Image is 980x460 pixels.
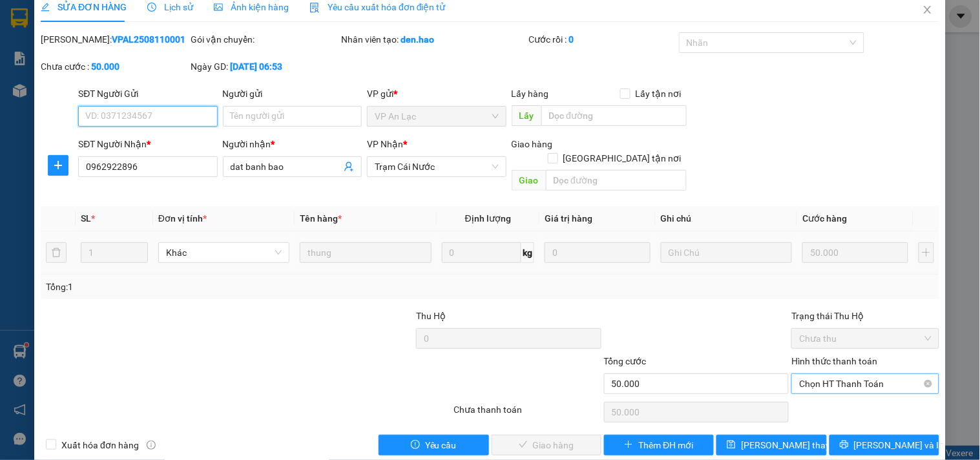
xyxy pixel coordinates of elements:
img: logo.jpg [16,16,81,81]
div: Tổng: 1 [46,280,379,294]
button: checkGiao hàng [492,435,601,455]
span: plus [624,440,633,450]
span: Chọn HT Thanh Toán [799,374,931,393]
input: Dọc đường [541,105,687,126]
b: [DATE] 06:53 [231,61,283,72]
div: SĐT Người Gửi [78,87,217,101]
div: Cước rồi : [529,32,676,47]
span: close [923,5,933,15]
b: GỬI : Trạm Cái Nước [16,94,180,115]
div: SĐT Người Nhận [78,137,217,151]
span: Khác [166,243,282,262]
div: Ngày GD: [191,59,339,74]
img: icon [309,3,320,13]
span: save [727,440,736,450]
div: Trạng thái Thu Hộ [791,309,939,323]
input: Dọc đường [546,170,687,191]
b: VPAL2508110001 [112,34,185,45]
b: 0 [569,34,574,45]
span: exclamation-circle [411,440,420,450]
span: Giao [512,170,546,191]
span: SỬA ĐƠN HÀNG [41,2,127,12]
div: VP gửi [367,87,506,101]
span: Tên hàng [300,213,342,224]
div: Nhân viên tạo: [341,32,526,47]
span: Trạm Cái Nước [375,157,498,176]
span: [GEOGRAPHIC_DATA] tận nơi [558,151,687,165]
input: VD: Bàn, Ghế [300,242,431,263]
span: Tổng cước [604,356,647,366]
div: [PERSON_NAME]: [41,32,188,47]
input: Ghi Chú [661,242,792,263]
span: Lấy [512,105,541,126]
label: Hình thức thanh toán [791,356,877,366]
span: [PERSON_NAME] và In [854,438,944,452]
button: plus [48,155,68,176]
span: [PERSON_NAME] thay đổi [741,438,844,452]
span: Thêm ĐH mới [638,438,693,452]
button: plusThêm ĐH mới [604,435,714,455]
span: Lấy tận nơi [631,87,687,101]
button: printer[PERSON_NAME] và In [829,435,939,455]
span: Yêu cầu [425,438,457,452]
span: Cước hàng [802,213,847,224]
div: Chưa thanh toán [452,402,602,425]
span: edit [41,3,50,12]
li: 26 Phó Cơ Điều, Phường 12 [121,32,540,48]
div: Người nhận [223,137,362,151]
button: exclamation-circleYêu cầu [379,435,488,455]
li: Hotline: 02839552959 [121,48,540,64]
span: Lấy hàng [512,89,549,99]
span: VP Nhận [367,139,403,149]
span: plus [48,160,68,171]
span: clock-circle [147,3,156,12]
span: Thu Hộ [416,311,446,321]
input: 0 [545,242,651,263]
div: Chưa cước : [41,59,188,74]
span: Giao hàng [512,139,553,149]
b: 50.000 [91,61,120,72]
input: 0 [802,242,908,263]
span: user-add [344,162,354,172]
button: plus [919,242,934,263]
span: SL [81,213,91,224]
span: Định lượng [465,213,511,224]
div: Gói vận chuyển: [191,32,339,47]
th: Ghi chú [656,206,797,231]
span: Ảnh kiện hàng [214,2,289,12]
span: kg [521,242,534,263]
span: close-circle [924,380,932,388]
span: Lịch sử [147,2,193,12]
span: VP An Lạc [375,107,498,126]
b: den.hao [401,34,434,45]
span: printer [840,440,849,450]
span: Yêu cầu xuất hóa đơn điện tử [309,2,446,12]
span: Xuất hóa đơn hàng [56,438,144,452]
span: info-circle [147,441,156,450]
button: save[PERSON_NAME] thay đổi [716,435,826,455]
span: Đơn vị tính [158,213,207,224]
span: Chưa thu [799,329,931,348]
span: picture [214,3,223,12]
div: Người gửi [223,87,362,101]
button: delete [46,242,67,263]
span: Giá trị hàng [545,213,592,224]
